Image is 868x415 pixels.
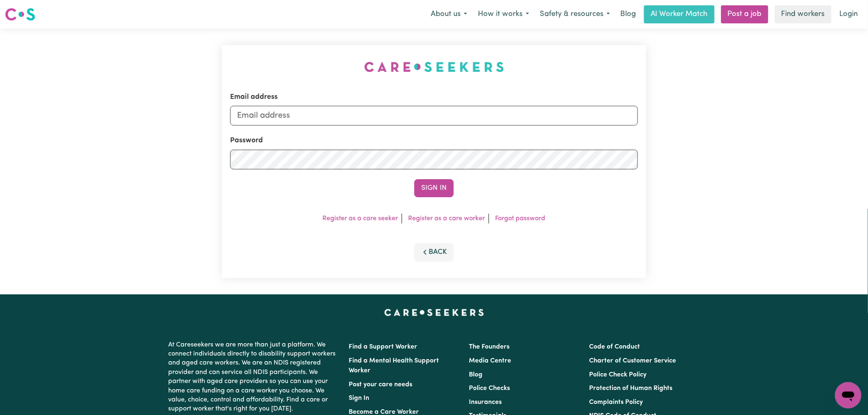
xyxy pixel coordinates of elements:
[349,344,417,350] a: Find a Support Worker
[469,385,510,392] a: Police Checks
[615,5,641,23] a: Blog
[535,6,615,23] button: Safety & resources
[721,5,768,23] a: Post a job
[473,6,535,23] button: How it works
[469,358,511,364] a: Media Centre
[589,344,640,350] a: Code of Conduct
[230,92,278,103] label: Email address
[349,381,412,388] a: Post your care needs
[775,5,831,23] a: Find workers
[414,243,454,261] button: Back
[589,372,647,378] a: Police Check Policy
[230,106,638,125] input: Email address
[349,395,369,401] a: Sign In
[5,5,35,24] a: Careseekers logo
[414,179,454,197] button: Sign In
[349,358,439,374] a: Find a Mental Health Support Worker
[230,135,263,146] label: Password
[5,7,35,22] img: Careseekers logo
[835,382,861,408] iframe: Button to launch messaging window
[835,5,863,23] a: Login
[323,215,398,222] a: Register as a care seeker
[409,215,485,222] a: Register as a care worker
[496,215,546,222] a: Forgot password
[644,5,715,23] a: AI Worker Match
[384,309,484,316] a: Careseekers home page
[469,344,509,350] a: The Founders
[589,399,643,406] a: Complaints Policy
[469,372,482,378] a: Blog
[425,6,473,23] button: About us
[589,358,676,364] a: Charter of Customer Service
[589,385,673,392] a: Protection of Human Rights
[469,399,502,406] a: Insurances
